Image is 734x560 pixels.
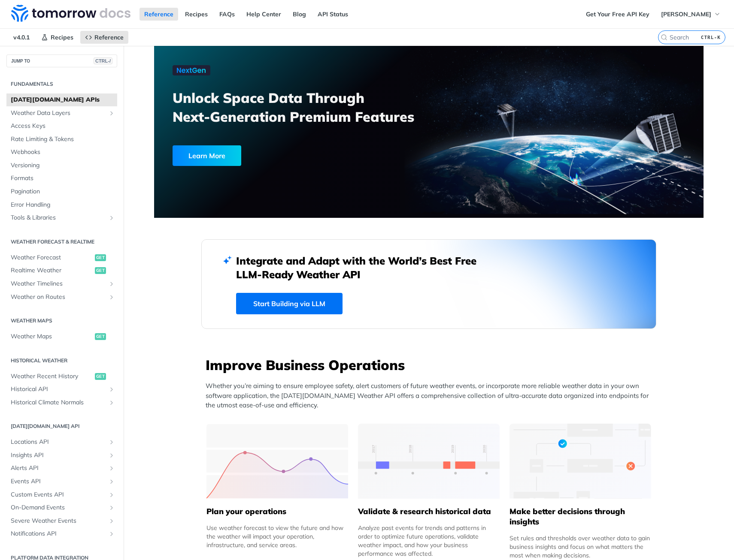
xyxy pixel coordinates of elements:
[6,515,117,527] a: Severe Weather EventsShow subpages for Severe Weather Events
[11,517,106,525] span: Severe Weather Events
[11,332,93,341] span: Weather Maps
[6,238,117,246] h2: Weather Forecast & realtime
[236,293,343,314] a: Start Building via LLM
[6,501,117,514] a: On-Demand EventsShow subpages for On-Demand Events
[6,185,117,198] a: Pagination
[108,465,115,472] button: Show subpages for Alerts API
[11,201,115,209] span: Error Handling
[510,506,651,527] h5: Make better decisions through insights
[11,266,93,275] span: Realtime Weather
[108,294,115,301] button: Show subpages for Weather on Routes
[173,88,438,126] h3: Unlock Space Data Through Next-Generation Premium Features
[6,199,117,211] a: Error Handling
[95,267,106,274] span: get
[94,33,124,41] span: Reference
[95,373,106,380] span: get
[510,424,651,499] img: a22d113-group-496-32x.svg
[11,372,93,381] span: Weather Recent History
[6,54,117,67] button: JUMP TOCTRL-/
[6,475,117,488] a: Events APIShow subpages for Events API
[173,145,385,166] a: Learn More
[108,504,115,511] button: Show subpages for On-Demand Events
[11,503,106,512] span: On-Demand Events
[6,146,117,159] a: Webhooks
[95,333,106,340] span: get
[11,187,115,196] span: Pagination
[11,5,130,22] img: Tomorrow.io Weather API Docs
[11,96,115,104] span: [DATE][DOMAIN_NAME] APIs
[6,396,117,409] a: Historical Climate NormalsShow subpages for Historical Climate Normals
[6,80,117,88] h2: Fundamentals
[11,438,106,446] span: Locations API
[236,254,489,281] h2: Integrate and Adapt with the World’s Best Free LLM-Ready Weather API
[11,135,115,144] span: Rate Limiting & Tokens
[11,161,115,170] span: Versioning
[11,451,106,460] span: Insights API
[36,31,78,44] a: Recipes
[206,524,348,549] div: Use weather forecast to view the future and how the weather will impact your operation, infrastru...
[108,439,115,446] button: Show subpages for Locations API
[661,10,711,18] span: [PERSON_NAME]
[11,491,106,499] span: Custom Events API
[6,264,117,277] a: Realtime Weatherget
[11,398,106,407] span: Historical Climate Normals
[11,464,106,473] span: Alerts API
[6,370,117,383] a: Weather Recent Historyget
[11,214,106,222] span: Tools & Libraries
[11,280,106,288] span: Weather Timelines
[6,133,117,146] a: Rate Limiting & Tokens
[6,172,117,185] a: Formats
[313,8,353,21] a: API Status
[6,422,117,430] h2: [DATE][DOMAIN_NAME] API
[242,8,286,21] a: Help Center
[6,383,117,396] a: Historical APIShow subpages for Historical API
[6,251,117,264] a: Weather Forecastget
[6,159,117,172] a: Versioning
[108,280,115,287] button: Show subpages for Weather Timelines
[6,330,117,343] a: Weather Mapsget
[6,93,117,106] a: [DATE][DOMAIN_NAME] APIs
[11,385,106,394] span: Historical API
[108,530,115,537] button: Show subpages for Notifications API
[6,211,117,224] a: Tools & LibrariesShow subpages for Tools & Libraries
[6,488,117,501] a: Custom Events APIShow subpages for Custom Events API
[51,33,73,41] span: Recipes
[108,452,115,459] button: Show subpages for Insights API
[6,120,117,132] a: Access Keys
[206,424,348,499] img: 39565e8-group-4962x.svg
[288,8,311,21] a: Blog
[581,8,654,21] a: Get Your Free API Key
[108,214,115,221] button: Show subpages for Tools & Libraries
[6,462,117,475] a: Alerts APIShow subpages for Alerts API
[6,449,117,462] a: Insights APIShow subpages for Insights API
[6,317,117,325] h2: Weather Maps
[206,506,348,517] h5: Plan your operations
[699,33,723,42] kbd: CTRL-K
[6,527,117,540] a: Notifications APIShow subpages for Notifications API
[206,381,656,410] p: Whether you’re aiming to ensure employee safety, alert customers of future weather events, or inc...
[6,291,117,304] a: Weather on RoutesShow subpages for Weather on Routes
[6,436,117,449] a: Locations APIShow subpages for Locations API
[173,65,210,75] img: NextGen
[11,174,115,183] span: Formats
[6,357,117,364] h2: Historical Weather
[95,254,106,261] span: get
[215,8,240,21] a: FAQs
[11,530,106,538] span: Notifications API
[6,107,117,120] a: Weather Data LayersShow subpages for Weather Data Layers
[510,534,651,560] div: Set rules and thresholds over weather data to gain business insights and focus on what matters th...
[358,506,500,517] h5: Validate & research historical data
[108,491,115,498] button: Show subpages for Custom Events API
[656,8,725,21] button: [PERSON_NAME]
[108,386,115,393] button: Show subpages for Historical API
[140,8,178,21] a: Reference
[358,424,500,499] img: 13d7ca0-group-496-2.svg
[108,110,115,117] button: Show subpages for Weather Data Layers
[358,524,500,558] div: Analyze past events for trends and patterns in order to optimize future operations, validate weat...
[6,277,117,290] a: Weather TimelinesShow subpages for Weather Timelines
[11,122,115,130] span: Access Keys
[661,34,667,41] svg: Search
[11,148,115,157] span: Webhooks
[11,109,106,117] span: Weather Data Layers
[108,518,115,524] button: Show subpages for Severe Weather Events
